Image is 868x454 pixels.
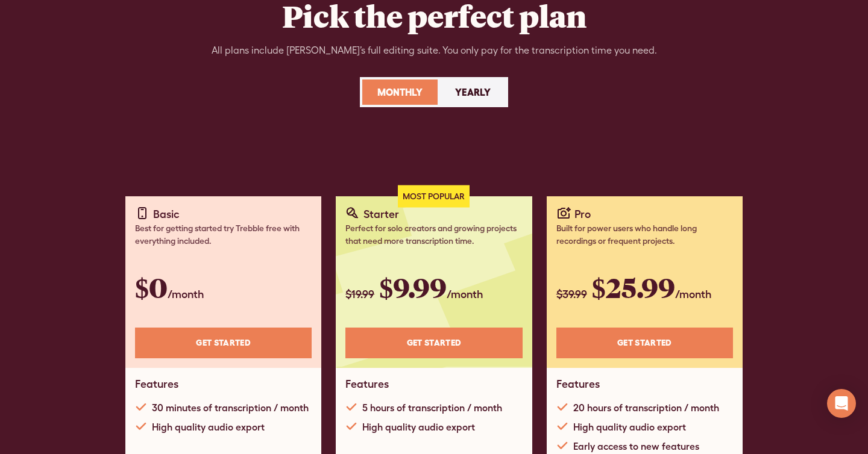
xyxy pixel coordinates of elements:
span: $19.99 [345,288,374,300]
div: Early access to new features [573,439,699,453]
span: /month [675,288,711,300]
div: Pro [574,206,591,222]
span: /month [168,288,204,300]
h1: Features [556,378,600,391]
div: 5 hours of transcription / month [362,400,502,415]
div: High quality audio export [362,420,475,434]
div: High quality audio export [573,420,686,434]
a: Yearly [440,79,506,105]
h1: Features [345,378,389,391]
span: $9.99 [379,269,447,305]
div: Yearly [455,85,491,99]
span: $25.99 [592,269,675,305]
div: High quality audio export [152,420,265,434]
div: Open Intercom Messenger [827,389,856,418]
div: Basic [153,206,180,222]
a: Get STARTED [135,328,312,358]
a: Monthly [362,79,438,105]
h1: Features [135,378,178,391]
div: Monthly [377,85,423,99]
div: Most Popular [398,185,470,208]
span: $0 [135,269,168,305]
div: All plans include [PERSON_NAME]’s full editing suite. You only pay for the transcription time you... [212,43,657,58]
div: Best for getting started try Trebble free with everything included. [135,222,312,247]
div: 30 minutes of transcription / month [152,400,309,415]
a: Get STARTED [345,328,522,358]
div: Built for power users who handle long recordings or frequent projects. [556,222,733,247]
span: /month [447,288,483,300]
span: $39.99 [556,288,587,300]
a: Get STARTED [556,328,733,358]
div: Perfect for solo creators and growing projects that need more transcription time. [345,222,522,247]
div: 20 hours of transcription / month [573,400,719,415]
